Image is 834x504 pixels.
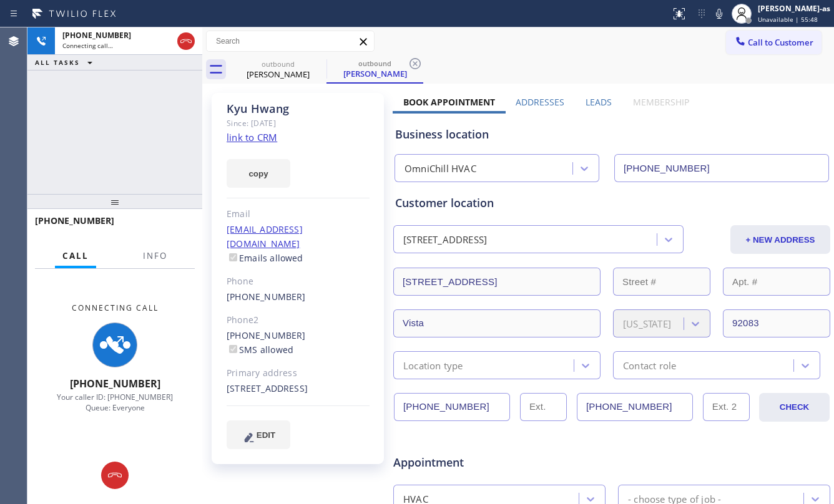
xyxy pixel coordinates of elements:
input: City [393,309,601,337]
div: OmniChill HVAC [405,162,476,176]
input: Address [393,268,601,296]
div: Customer location [395,195,828,211]
div: Location type [403,358,463,372]
button: EDIT [227,420,290,449]
div: [PERSON_NAME]-as [758,3,830,14]
input: Apt. # [723,268,830,296]
input: Street # [613,268,710,296]
label: Leads [586,96,612,108]
label: Book Appointment [403,96,495,108]
input: Phone Number [614,154,829,182]
label: Membership [633,96,689,108]
span: Call to Customer [748,37,813,48]
div: outbound [231,59,325,69]
button: ALL TASKS [27,55,105,70]
label: Addresses [516,96,564,108]
span: Unavailable | 55:48 [758,15,818,24]
span: [PHONE_NUMBER] [70,377,160,390]
div: Kyu Hwang [328,56,422,82]
input: Search [207,31,374,51]
input: ZIP [723,309,830,337]
span: [PHONE_NUMBER] [62,30,131,41]
label: SMS allowed [227,344,293,356]
button: copy [227,159,290,188]
span: Call [62,250,89,261]
button: CHECK [759,393,830,422]
input: Phone Number 2 [577,393,693,421]
a: [PHONE_NUMBER] [227,291,306,303]
div: [PERSON_NAME] [231,69,325,80]
div: Since: [DATE] [227,116,370,130]
button: + NEW ADDRESS [730,225,830,254]
input: Ext. 2 [703,393,750,421]
button: Call [55,244,96,268]
a: [PHONE_NUMBER] [227,329,306,341]
span: Appointment [393,454,537,471]
div: Contact role [623,358,676,372]
input: Ext. [520,393,567,421]
span: EDIT [257,430,275,440]
input: Emails allowed [229,253,237,261]
div: Business location [395,126,828,143]
input: SMS allowed [229,345,237,353]
span: Connecting call… [62,41,113,50]
div: outbound [328,59,422,68]
div: Kyu Hwang [227,102,370,116]
button: Hang up [101,462,129,489]
div: Kyu Hwang [231,56,325,84]
div: [PERSON_NAME] [328,68,422,79]
button: Call to Customer [726,31,822,54]
span: Connecting Call [72,303,159,313]
div: Primary address [227,366,370,380]
input: Phone Number [394,393,510,421]
button: Hang up [177,32,195,50]
div: Phone2 [227,313,370,327]
div: [STREET_ADDRESS] [227,382,370,396]
span: Info [143,250,167,261]
span: ALL TASKS [35,58,80,67]
button: Info [135,244,175,268]
div: [STREET_ADDRESS] [403,233,487,247]
a: link to CRM [227,131,277,143]
div: Phone [227,274,370,289]
button: Mute [710,5,728,22]
label: Emails allowed [227,252,303,264]
span: Your caller ID: [PHONE_NUMBER] Queue: Everyone [57,392,173,413]
div: Email [227,207,370,221]
span: [PHONE_NUMBER] [35,215,114,226]
a: [EMAIL_ADDRESS][DOMAIN_NAME] [227,223,303,250]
